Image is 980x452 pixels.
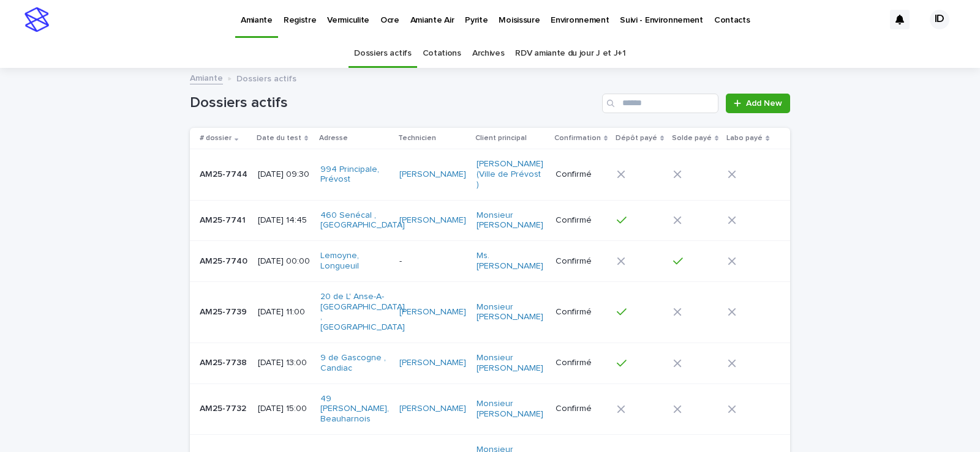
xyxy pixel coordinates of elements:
[190,281,790,343] tr: AM25-7739AM25-7739 [DATE] 11:0020 de L' Anse-A-[GEOGRAPHIC_DATA] , [GEOGRAPHIC_DATA] [PERSON_NAME...
[320,165,388,185] a: 994 Principale, Prévost
[477,159,545,190] a: [PERSON_NAME] (Ville de Prévost )
[320,353,388,374] a: 9 de Gascogne , Candiac
[200,355,249,368] p: AM25-7738
[477,302,545,323] a: Monsieur [PERSON_NAME]
[746,99,782,108] span: Add New
[556,256,607,267] p: Confirmé
[616,132,657,145] p: Dépôt payé
[556,169,607,180] p: Confirmé
[930,10,949,29] div: ID
[672,132,712,145] p: Solde payé
[190,200,790,241] tr: AM25-7741AM25-7741 [DATE] 14:45460 Senécal , [GEOGRAPHIC_DATA] [PERSON_NAME] Monsieur [PERSON_NAM...
[200,132,232,145] p: # dossier
[477,399,545,420] a: Monsieur [PERSON_NAME]
[472,39,505,68] a: Archives
[258,169,311,180] p: [DATE] 09:30
[320,292,405,333] a: 20 de L' Anse-A-[GEOGRAPHIC_DATA] , [GEOGRAPHIC_DATA]
[515,39,625,68] a: RDV amiante du jour J et J+1
[24,7,49,32] img: stacker-logo-s-only.png
[200,254,250,267] p: AM25-7740
[190,343,790,383] tr: AM25-7738AM25-7738 [DATE] 13:009 de Gascogne , Candiac [PERSON_NAME] Monsieur [PERSON_NAME] Confirmé
[320,210,405,231] a: 460 Senécal , [GEOGRAPHIC_DATA]
[475,132,527,145] p: Client principal
[477,251,545,272] a: Ms. [PERSON_NAME]
[258,307,311,317] p: [DATE] 11:00
[190,383,790,434] tr: AM25-7732AM25-7732 [DATE] 15:0049 [PERSON_NAME], Beauharnois [PERSON_NAME] Monsieur [PERSON_NAME]...
[190,94,597,112] h1: Dossiers actifs
[399,358,466,368] a: [PERSON_NAME]
[200,167,250,180] p: AM25-7744
[200,213,248,226] p: AM25-7741
[258,215,311,226] p: [DATE] 14:45
[190,149,790,200] tr: AM25-7744AM25-7744 [DATE] 09:30994 Principale, Prévost [PERSON_NAME] [PERSON_NAME] (Ville de Prév...
[554,132,601,145] p: Confirmation
[556,215,607,226] p: Confirmé
[200,305,249,317] p: AM25-7739
[258,404,311,414] p: [DATE] 15:00
[556,358,607,368] p: Confirmé
[477,210,545,231] a: Monsieur [PERSON_NAME]
[556,307,607,317] p: Confirmé
[399,404,466,414] a: [PERSON_NAME]
[319,132,348,145] p: Adresse
[399,256,467,267] p: -
[200,401,249,414] p: AM25-7732
[602,94,718,113] input: Search
[320,394,389,424] a: 49 [PERSON_NAME], Beauharnois
[556,404,607,414] p: Confirmé
[399,307,466,317] a: [PERSON_NAME]
[399,169,466,180] a: [PERSON_NAME]
[320,251,388,272] a: Lemoyne, Longueuil
[398,132,436,145] p: Technicien
[190,70,223,84] a: Amiante
[258,358,311,368] p: [DATE] 13:00
[399,215,466,226] a: [PERSON_NAME]
[423,39,461,68] a: Cotations
[257,132,301,145] p: Date du test
[477,353,545,374] a: Monsieur [PERSON_NAME]
[354,39,411,68] a: Dossiers actifs
[190,241,790,282] tr: AM25-7740AM25-7740 [DATE] 00:00Lemoyne, Longueuil -Ms. [PERSON_NAME] Confirmé
[258,256,311,267] p: [DATE] 00:00
[236,71,296,84] p: Dossiers actifs
[726,132,763,145] p: Labo payé
[726,94,790,113] a: Add New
